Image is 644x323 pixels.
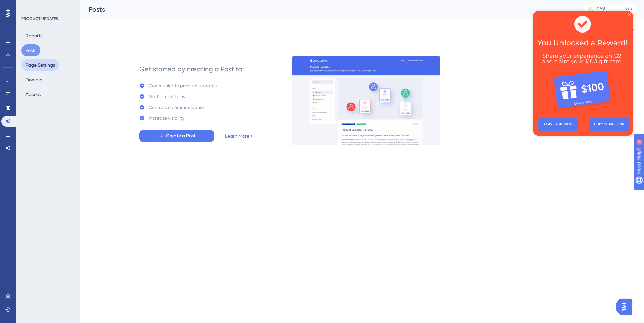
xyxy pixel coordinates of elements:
div: Get started by creating a Post to: [139,64,244,74]
span: Need Help? [16,2,42,10]
button: Posts [21,44,40,56]
div: Increase visibility [149,114,184,122]
button: Domain [21,74,46,86]
img: 253145e29d1258e126a18a92d52e03bb.gif [292,56,440,145]
button: LEAVE A REVIEW [5,107,46,120]
div: Close Preview [95,3,98,5]
span: Create a Post [166,132,195,140]
button: COPY SHARE LINK [56,107,97,120]
button: Page Settings [21,59,59,71]
div: 87 % [625,6,633,11]
button: Create a Post [139,130,214,142]
div: 3 [47,3,49,9]
button: Reports [21,29,46,42]
iframe: UserGuiding AI Assistant Launcher [616,297,636,317]
div: Communicate product updates [149,82,217,90]
div: PRODUCT UPDATES [21,16,58,21]
div: MAU [596,6,605,11]
div: Posts [89,5,566,14]
div: Gather reactions [149,92,185,101]
div: Centralize communication [149,103,205,111]
button: Access [21,88,45,101]
a: Learn More > [225,132,253,140]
